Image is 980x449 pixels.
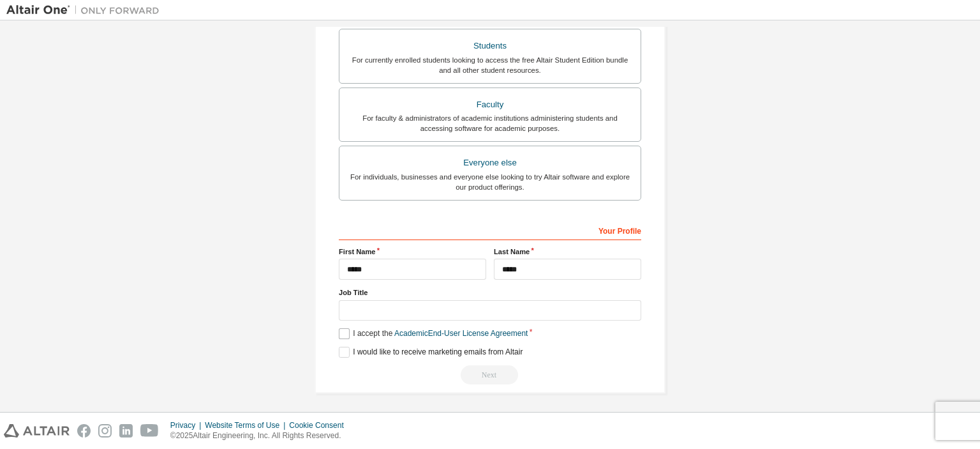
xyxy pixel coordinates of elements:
[98,424,112,438] img: instagram.svg
[119,424,133,438] img: linkedin.svg
[347,96,633,114] div: Faculty
[6,4,166,17] img: Altair One
[394,329,528,338] a: Academic End-User License Agreement
[347,172,633,192] div: For individuals, businesses and everyone else looking to try Altair software and explore our prod...
[347,154,633,172] div: Everyone else
[494,247,641,257] label: Last Name
[289,420,351,430] div: Cookie Consent
[347,37,633,55] div: Students
[339,365,641,384] div: Read and acccept EULA to continue
[77,424,91,438] img: facebook.svg
[339,247,486,257] label: First Name
[4,424,70,438] img: altair_logo.svg
[339,287,641,298] label: Job Title
[140,424,159,438] img: youtube.svg
[205,420,289,430] div: Website Terms of Use
[347,113,633,133] div: For faculty & administrators of academic institutions administering students and accessing softwa...
[339,220,641,240] div: Your Profile
[339,328,528,339] label: I accept the
[347,55,633,75] div: For currently enrolled students looking to access the free Altair Student Edition bundle and all ...
[170,420,205,430] div: Privacy
[339,347,523,358] label: I would like to receive marketing emails from Altair
[170,430,352,441] p: © 2025 Altair Engineering, Inc. All Rights Reserved.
